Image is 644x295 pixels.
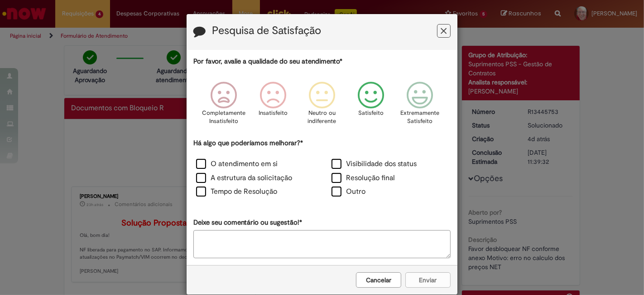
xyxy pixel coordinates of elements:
div: Extremamente Satisfeito [397,75,443,137]
div: Há algo que poderíamos melhorar?* [193,138,451,200]
div: Neutro ou indiferente [299,75,345,137]
label: A estrutura da solicitação [196,173,292,183]
p: Satisfeito [358,109,384,118]
div: Satisfeito [348,75,394,137]
p: Insatisfeito [259,109,288,118]
label: Visibilidade dos status [332,159,417,169]
label: Resolução final [332,173,395,183]
p: Neutro ou indiferente [306,109,338,126]
label: Deixe seu comentário ou sugestão!* [193,218,302,227]
label: Outro [332,187,365,197]
label: Por favor, avalie a qualidade do seu atendimento* [193,57,342,66]
label: Tempo de Resolução [196,187,277,197]
label: O atendimento em si [196,159,278,169]
button: Cancelar [356,272,401,288]
label: Pesquisa de Satisfação [212,25,321,37]
div: Insatisfeito [250,75,296,137]
p: Extremamente Satisfeito [400,109,439,126]
p: Completamente Insatisfeito [202,109,246,126]
div: Completamente Insatisfeito [201,75,247,137]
